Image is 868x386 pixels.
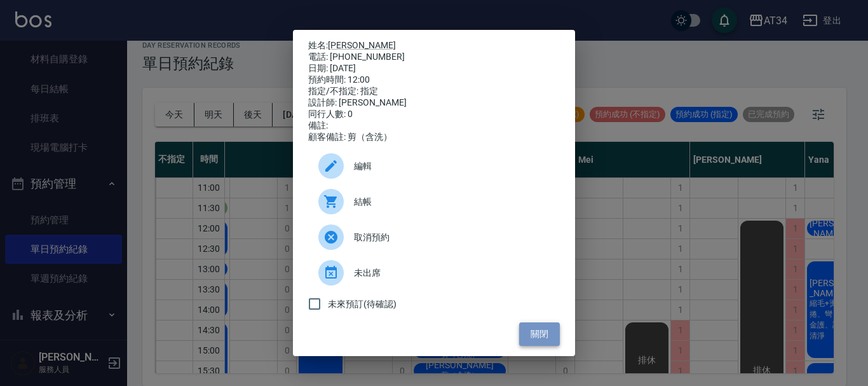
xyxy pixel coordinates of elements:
[308,40,560,52] p: 姓名:
[308,63,560,74] div: 日期: [DATE]
[354,195,550,209] span: 結帳
[308,97,560,109] div: 設計師: [PERSON_NAME]
[308,255,560,291] div: 未出席
[328,298,397,311] span: 未來預訂(待確認)
[354,266,550,280] span: 未出席
[308,120,560,132] div: 備註:
[308,132,560,143] div: 顧客備註: 剪（含洗）
[354,160,550,173] span: 編輯
[308,148,560,184] div: 編輯
[308,74,560,86] div: 預約時間: 12:00
[308,184,560,219] a: 結帳
[308,219,560,255] div: 取消預約
[354,231,550,244] span: 取消預約
[519,322,560,346] button: 關閉
[308,52,560,63] div: 電話: [PHONE_NUMBER]
[328,40,396,50] a: [PERSON_NAME]
[308,109,560,120] div: 同行人數: 0
[308,86,560,97] div: 指定/不指定: 指定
